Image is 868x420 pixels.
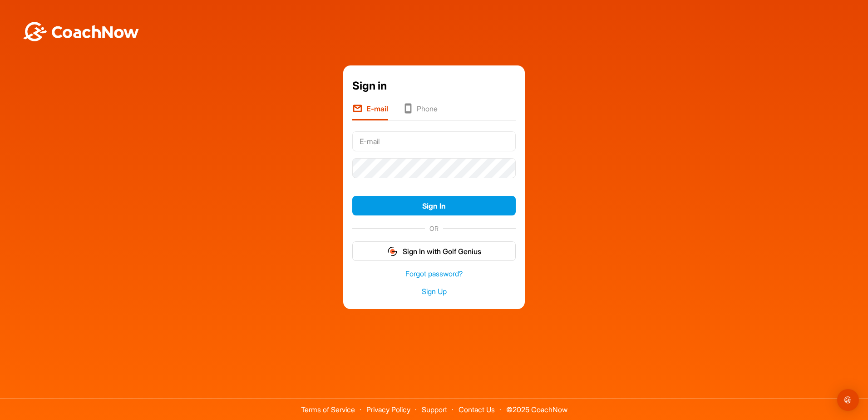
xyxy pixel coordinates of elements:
[459,405,495,414] a: Contact Us
[502,399,572,413] span: © 2025 CoachNow
[366,405,410,414] a: Privacy Policy
[387,246,398,257] img: gg_logo
[352,269,516,279] a: Forgot password?
[352,196,516,215] button: Sign In
[22,22,140,41] img: BwLJSsUCoWCh5upNqxVrqldRgqLPVwmV24tXu5FoVAoFEpwwqQ3VIfuoInZCoVCoTD4vwADAC3ZFMkVEQFDAAAAAElFTkSuQmCC
[352,286,516,297] a: Sign Up
[352,78,516,94] div: Sign in
[425,224,443,233] span: OR
[837,389,859,411] div: Open Intercom Messenger
[422,405,447,414] a: Support
[352,131,516,151] input: E-mail
[403,103,438,120] li: Phone
[301,405,355,414] a: Terms of Service
[352,103,388,120] li: E-mail
[352,241,516,261] button: Sign In with Golf Genius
